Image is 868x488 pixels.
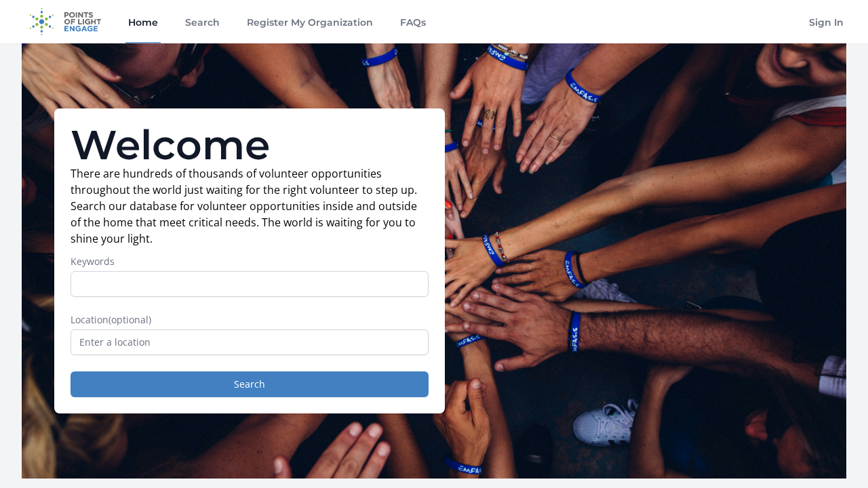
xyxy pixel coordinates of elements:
p: There are hundreds of thousands of volunteer opportunities throughout the world just waiting for ... [71,165,429,247]
label: Keywords [71,255,429,268]
button: Search [71,371,429,397]
input: Enter a location [71,329,429,355]
span: (optional) [108,313,151,326]
h1: Welcome [71,125,429,165]
label: Location [71,313,429,327]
